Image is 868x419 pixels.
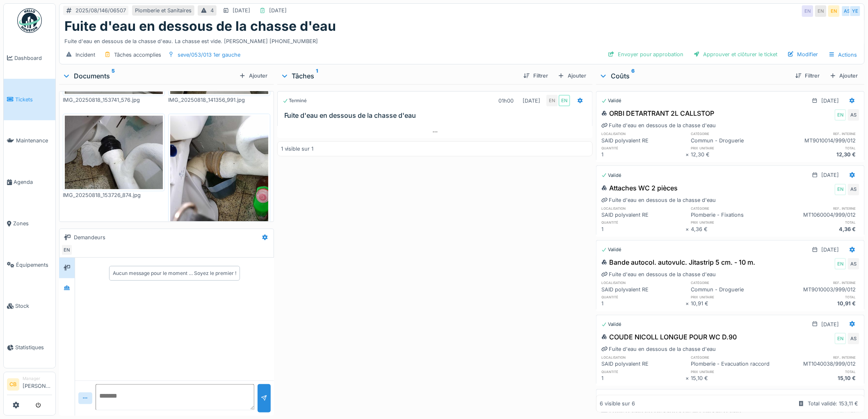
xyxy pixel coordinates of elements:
[601,374,685,382] div: 1
[601,246,621,253] div: Validé
[601,321,621,328] div: Validé
[601,369,685,374] h6: quantité
[601,137,685,144] div: SAID polyvalent RE
[775,145,859,151] h6: total
[784,49,822,60] div: Modifier
[775,294,859,300] h6: total
[7,375,52,395] a: CB Manager[PERSON_NAME]
[631,71,635,81] sup: 6
[13,220,52,227] span: Zones
[775,280,859,285] h6: ref. interne
[686,300,691,307] div: ×
[269,7,287,14] div: [DATE]
[822,97,839,105] div: [DATE]
[775,151,859,158] div: 12,30 €
[686,225,691,233] div: ×
[601,257,755,267] div: Bande autocol. autovulc. Jitastrip 5 cm. - 10 m.
[601,183,678,193] div: Attaches WC 2 pièces
[601,270,716,278] div: Fuite d'eau en dessous de la chasse d'eau
[601,294,685,300] h6: quantité
[848,258,859,270] div: AS
[599,71,789,81] div: Coûts
[168,96,270,104] div: IMG_20250818_141356_991.jpg
[16,261,52,269] span: Équipements
[835,184,846,195] div: EN
[775,206,859,211] h6: ref. interne
[601,355,685,360] h6: localisation
[520,70,551,81] div: Filtrer
[822,171,839,179] div: [DATE]
[4,244,55,286] a: Équipements
[63,96,165,104] div: IMG_20250818_153741_576.jpg
[135,7,192,14] div: Plomberie et Sanitaires
[775,137,859,144] div: MT9010014/999/012
[64,18,336,34] h1: Fuite d'eau en dessous de la chasse d'eau
[601,196,716,204] div: Fuite d'eau en dessous de la chasse d'eau
[281,145,314,153] div: 1 visible sur 1
[691,355,775,360] h6: catégorie
[690,49,781,60] div: Approuver et clôturer le ticket
[600,400,635,408] div: 6 visible sur 6
[691,280,775,285] h6: catégorie
[283,97,307,104] div: Terminé
[691,145,775,151] h6: prix unitaire
[848,109,859,121] div: AS
[63,191,165,199] div: IMG_20250818_153726_874.jpg
[23,375,52,382] div: Manager
[691,151,775,158] div: 12,30 €
[691,369,775,374] h6: prix unitaire
[775,131,859,136] h6: ref. interne
[601,332,737,342] div: COUDE NICOLL LONGUE POUR WC D.90
[775,211,859,219] div: MT1060004/999/012
[691,211,775,219] div: Plomberie - Fixations
[74,234,105,241] div: Demandeurs
[835,109,846,121] div: EN
[210,7,214,14] div: 4
[691,294,775,300] h6: prix unitaire
[601,151,685,158] div: 1
[808,400,858,408] div: Total validé: 153,11 €
[4,79,55,120] a: Tickets
[498,97,514,105] div: 01h00
[601,220,685,225] h6: quantité
[691,225,775,233] div: 4,36 €
[61,244,73,256] div: EN
[775,360,859,368] div: MT1040038/999/012
[686,151,691,158] div: ×
[605,49,687,60] div: Envoyer pour approbation
[170,116,268,246] img: 2cq8m1cu7cwj56fjh898e9zlr44g
[822,321,839,328] div: [DATE]
[75,51,95,59] div: Incident
[841,5,853,17] div: AS
[15,96,52,103] span: Tickets
[691,137,775,144] div: Commun - Droguerie
[15,302,52,310] span: Stock
[113,270,236,277] div: Aucun message pour le moment … Soyez le premier !
[691,206,775,211] h6: catégorie
[601,121,716,129] div: Fuite d'eau en dessous de la chasse d'eau
[691,374,775,382] div: 15,10 €
[75,7,126,14] div: 2025/08/146/06507
[284,112,589,119] h3: Fuite d'eau en dessous de la chasse d'eau
[691,300,775,307] div: 10,91 €
[546,95,558,106] div: EN
[555,70,589,81] div: Ajouter
[14,178,52,186] span: Agenda
[4,37,55,79] a: Dashboard
[601,145,685,151] h6: quantité
[848,333,859,344] div: AS
[601,280,685,285] h6: localisation
[17,8,42,33] img: Badge_color-CXgf-gQk.svg
[281,71,517,81] div: Tâches
[691,360,775,368] div: Plomberie - Evacuation raccord
[233,7,250,14] div: [DATE]
[316,71,318,81] sup: 1
[686,374,691,382] div: ×
[62,71,236,81] div: Documents
[4,203,55,244] a: Zones
[601,345,716,353] div: Fuite d'eau en dessous de la chasse d'eau
[825,49,861,61] div: Actions
[775,374,859,382] div: 15,10 €
[601,108,714,118] div: ORBI DETARTRANT 2L CALLSTOP
[64,34,859,45] div: Fuite d'eau en dessous de la chasse d'eau. La chasse est vide. [PERSON_NAME] [PHONE_NUMBER]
